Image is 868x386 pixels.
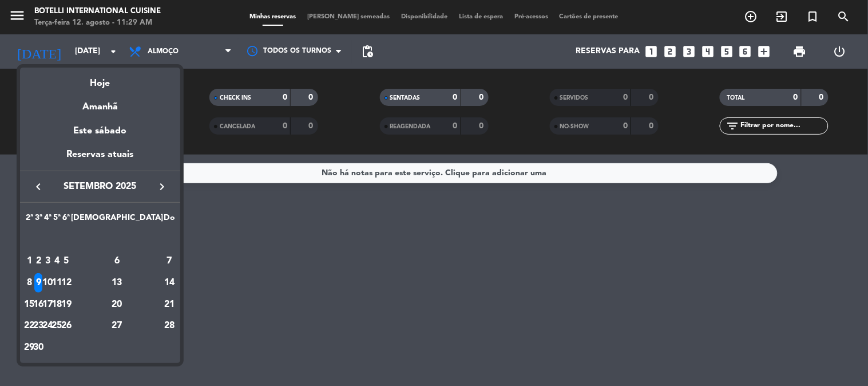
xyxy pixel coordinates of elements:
[152,179,172,194] button: keyboard_arrow_right
[76,251,158,271] div: 6
[62,272,71,294] td: 12 de setembro de 2025
[43,211,52,229] th: Quarta-feira
[62,250,71,272] td: 5 de setembro de 2025
[76,295,158,314] div: 20
[43,316,52,336] div: 24
[164,295,175,314] div: 21
[76,316,158,336] div: 27
[53,295,61,314] div: 18
[20,147,180,171] div: Reservas atuais
[34,251,43,271] div: 2
[34,272,43,294] td: 9 de setembro de 2025
[25,273,34,293] div: 8
[62,251,70,271] div: 5
[62,211,71,229] th: Sexta-feira
[34,250,43,272] td: 2 de setembro de 2025
[49,179,152,194] span: setembro 2025
[52,211,61,229] th: Quinta-feira
[25,295,34,314] div: 15
[25,251,34,271] div: 1
[52,272,61,294] td: 11 de setembro de 2025
[163,211,176,229] th: Domingo
[43,251,52,271] div: 3
[164,273,175,293] div: 14
[25,338,34,357] div: 29
[20,68,180,91] div: Hoje
[31,180,45,194] i: keyboard_arrow_left
[25,272,34,294] td: 8 de setembro de 2025
[34,295,43,314] div: 16
[164,251,175,271] div: 7
[25,250,34,272] td: 1 de setembro de 2025
[25,316,34,336] div: 22
[34,211,43,229] th: Terça-feira
[71,315,163,337] td: 27 de setembro de 2025
[43,315,52,337] td: 24 de setembro de 2025
[28,179,49,194] button: keyboard_arrow_left
[62,294,71,316] td: 19 de setembro de 2025
[25,294,34,316] td: 15 de setembro de 2025
[34,315,43,337] td: 23 de setembro de 2025
[163,250,176,272] td: 7 de setembro de 2025
[20,115,180,147] div: Este sábado
[34,316,43,336] div: 23
[52,250,61,272] td: 4 de setembro de 2025
[62,315,71,337] td: 26 de setembro de 2025
[163,315,176,337] td: 28 de setembro de 2025
[43,294,52,316] td: 17 de setembro de 2025
[43,295,52,314] div: 17
[25,315,34,337] td: 22 de setembro de 2025
[53,273,61,293] div: 11
[20,91,180,115] div: Amanhã
[163,272,176,294] td: 14 de setembro de 2025
[62,295,70,314] div: 19
[62,316,70,336] div: 26
[25,229,176,251] td: SET
[71,250,163,272] td: 6 de setembro de 2025
[163,294,176,316] td: 21 de setembro de 2025
[34,273,43,293] div: 9
[164,316,175,336] div: 28
[43,273,52,293] div: 10
[52,315,61,337] td: 25 de setembro de 2025
[34,337,43,359] td: 30 de setembro de 2025
[43,272,52,294] td: 10 de setembro de 2025
[155,180,169,194] i: keyboard_arrow_right
[71,272,163,294] td: 13 de setembro de 2025
[43,250,52,272] td: 3 de setembro de 2025
[34,338,43,357] div: 30
[62,273,70,293] div: 12
[25,337,34,359] td: 29 de setembro de 2025
[71,294,163,316] td: 20 de setembro de 2025
[52,294,61,316] td: 18 de setembro de 2025
[53,251,61,271] div: 4
[34,294,43,316] td: 16 de setembro de 2025
[25,211,34,229] th: Segunda-feira
[76,273,158,293] div: 13
[53,316,61,336] div: 25
[71,211,163,229] th: Sábado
